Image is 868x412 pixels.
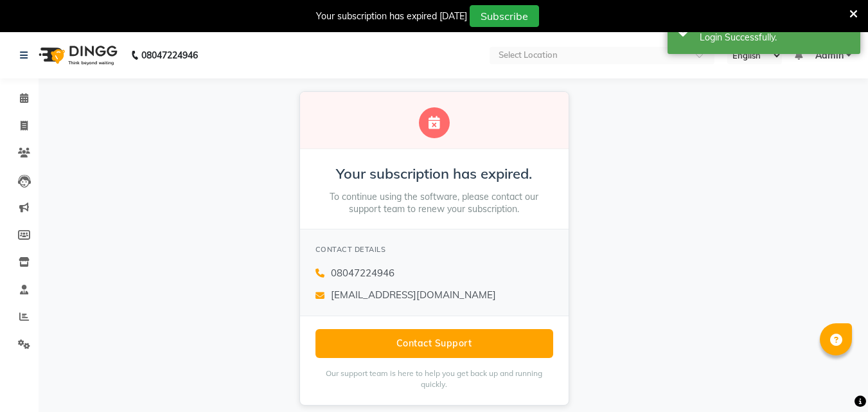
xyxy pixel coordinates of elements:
p: To continue using the software, please contact our support team to renew your subscription. [315,191,553,216]
button: Contact Support [315,329,553,358]
div: Select Location [499,49,558,62]
span: 08047224946 [331,266,394,281]
span: [EMAIL_ADDRESS][DOMAIN_NAME] [331,288,496,303]
h2: Your subscription has expired. [315,165,553,183]
span: CONTACT DETAILS [315,245,386,254]
span: Admin [815,49,844,62]
div: Your subscription has expired [DATE] [316,10,467,23]
b: 08047224946 [141,37,198,73]
button: Subscribe [470,5,539,27]
img: logo [33,37,121,73]
div: Login Successfully. [700,31,851,44]
p: Our support team is here to help you get back up and running quickly. [315,368,553,390]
